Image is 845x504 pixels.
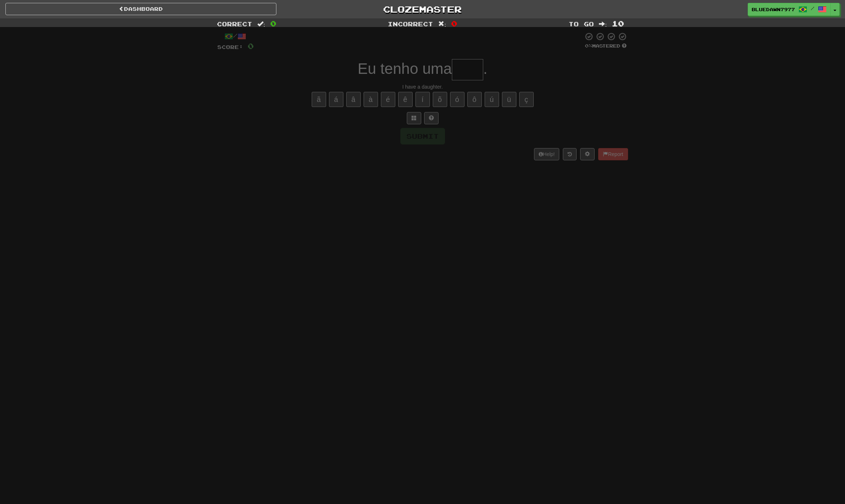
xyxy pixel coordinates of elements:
[467,92,482,107] button: ô
[217,32,254,41] div: /
[287,3,558,15] a: Clozemaster
[248,41,254,50] span: 0
[415,92,430,107] button: í
[381,92,395,107] button: é
[485,92,499,107] button: ú
[450,92,464,107] button: ó
[329,92,343,107] button: á
[407,112,421,124] button: Switch sentence to multiple choice alt+p
[400,128,445,144] button: Submit
[585,43,592,49] span: 0 %
[312,92,326,107] button: ã
[217,20,252,27] span: Correct
[270,19,276,28] span: 0
[217,83,628,90] div: I have a daughter.
[502,92,516,107] button: ü
[598,148,628,160] button: Report
[569,20,594,27] span: To go
[5,3,276,15] a: Dashboard
[424,112,439,124] button: Single letter hint - you only get 1 per sentence and score half the points! alt+h
[357,60,452,77] span: Eu tenho uma
[346,92,361,107] button: â
[398,92,413,107] button: ê
[748,3,831,16] a: BlueDawn7977 /
[752,6,795,13] span: BlueDawn7977
[364,92,378,107] button: à
[257,21,265,27] span: :
[438,21,446,27] span: :
[534,148,560,160] button: Help!
[583,43,628,49] div: Mastered
[519,92,534,107] button: ç
[612,19,624,28] span: 10
[811,6,814,11] span: /
[563,148,577,160] button: Round history (alt+y)
[483,60,488,77] span: .
[217,44,243,50] span: Score:
[433,92,447,107] button: õ
[451,19,457,28] span: 0
[599,21,607,27] span: :
[388,20,433,27] span: Incorrect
